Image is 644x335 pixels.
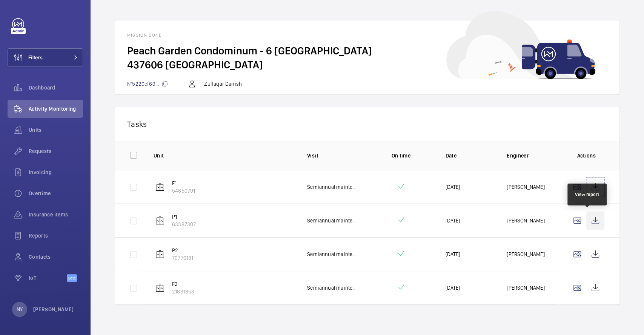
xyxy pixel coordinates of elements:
[29,253,83,261] span: Contacts
[8,48,83,66] button: Filters
[507,284,544,292] p: [PERSON_NAME]
[172,280,194,288] p: F2
[568,152,604,159] p: Actions
[307,217,357,224] p: Semiannual maintenance
[307,250,357,258] p: Semiannual maintenance
[445,284,460,292] p: [DATE]
[29,232,83,239] span: Reports
[29,190,83,197] span: Overtime
[172,288,194,295] p: 21831853
[507,152,556,159] p: Engineer
[172,254,193,262] p: 70776181
[445,152,495,159] p: Date
[575,191,599,198] div: View report
[29,211,83,218] span: Insurance items
[154,152,295,159] p: Unit
[155,182,164,191] img: elevator.svg
[446,11,595,79] img: car delivery
[29,168,83,176] span: Invoicing
[155,250,164,259] img: elevator.svg
[127,44,607,58] h2: Peach Garden Condominum - 6 [GEOGRAPHIC_DATA]
[127,32,607,38] h1: Mission done
[507,250,544,258] p: [PERSON_NAME]
[33,306,74,313] p: [PERSON_NAME]
[29,126,83,134] span: Units
[307,284,357,292] p: Semiannual maintenance
[172,179,195,187] p: F1
[29,147,83,155] span: Requests
[172,213,196,221] p: P1
[172,187,195,195] p: 54850791
[127,119,607,129] p: Tasks
[28,54,43,61] span: Filters
[507,183,544,191] p: [PERSON_NAME]
[307,183,357,191] p: Semiannual maintenance
[307,152,357,159] p: Visit
[507,217,544,224] p: [PERSON_NAME]
[29,84,83,91] span: Dashboard
[445,250,460,258] p: [DATE]
[67,274,77,282] span: Beta
[172,247,193,254] p: P2
[29,274,67,282] span: IoT
[445,217,460,224] p: [DATE]
[204,80,242,88] p: Zulfaqar Danish
[17,306,23,313] p: NY
[155,283,164,292] img: elevator.svg
[127,81,168,87] span: N°5220cf69...
[172,221,196,228] p: 63387307
[369,152,433,159] p: On time
[29,105,83,113] span: Activity Monitoring
[155,216,164,225] img: elevator.svg
[445,183,460,191] p: [DATE]
[127,58,607,72] h2: 437606 [GEOGRAPHIC_DATA]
